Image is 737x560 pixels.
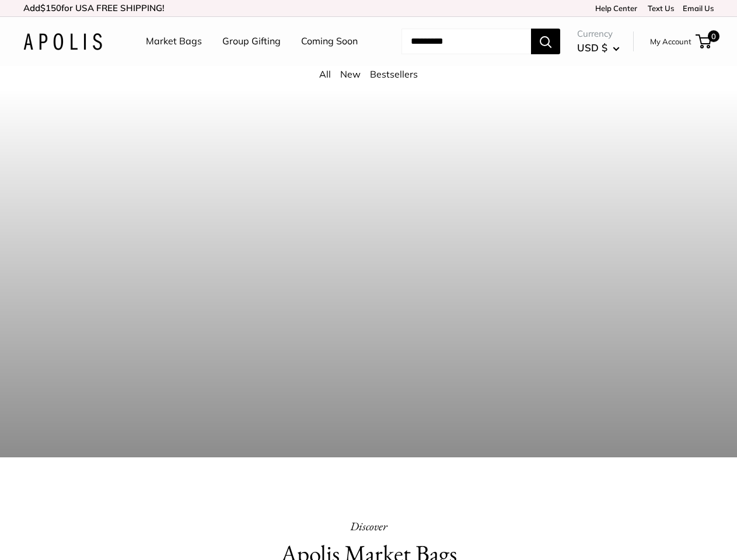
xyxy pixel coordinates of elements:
span: $150 [40,2,61,13]
input: Search... [401,29,531,54]
a: New [340,68,361,80]
a: Coming Soon [301,33,358,50]
button: Search [531,29,560,54]
span: USD $ [577,41,607,54]
a: Help Center [595,3,637,13]
a: Email Us [683,3,714,13]
a: Group Gifting [222,33,281,50]
span: 0 [708,30,719,42]
a: All [319,68,331,80]
a: 0 [697,34,711,48]
a: Market Bags [146,33,202,50]
a: My Account [650,34,691,48]
button: USD $ [577,38,620,57]
img: Apolis [23,33,102,50]
span: Currency [577,26,620,42]
a: Bestsellers [370,68,418,80]
a: Text Us [648,3,674,13]
p: Discover [196,516,542,537]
